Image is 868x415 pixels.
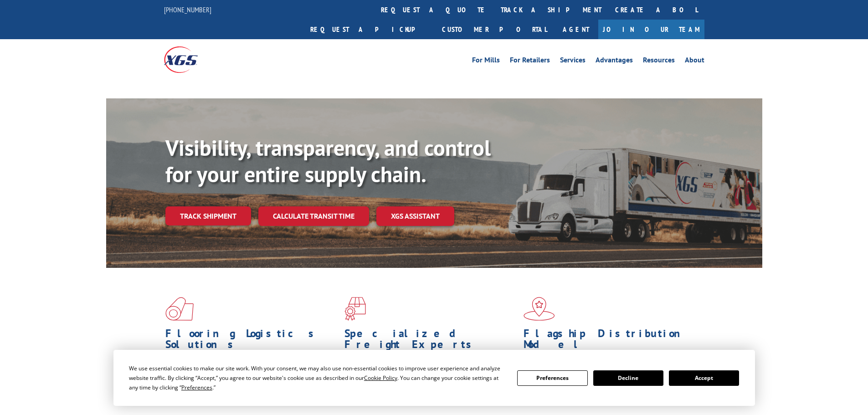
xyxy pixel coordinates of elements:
[344,297,366,321] img: xgs-icon-focused-on-flooring-red
[510,56,550,67] a: For Retailers
[598,20,704,39] a: Join Our Team
[524,328,696,354] h1: Flagship Distribution Model
[669,370,739,386] button: Accept
[435,20,554,39] a: Customer Portal
[344,328,517,354] h1: Specialized Freight Experts
[164,5,211,14] a: [PHONE_NUMBER]
[560,56,586,67] a: Services
[113,350,755,406] div: Cookie Consent Prompt
[472,56,500,67] a: For Mills
[554,20,598,39] a: Agent
[643,56,675,67] a: Resources
[376,206,454,226] a: XGS ASSISTANT
[165,328,338,354] h1: Flooring Logistics Solutions
[303,20,435,39] a: Request a pickup
[258,206,369,226] a: Calculate transit time
[593,370,663,386] button: Decline
[165,206,251,225] a: Track shipment
[165,133,491,188] b: Visibility, transparency, and control for your entire supply chain.
[364,374,397,382] span: Cookie Policy
[129,364,506,392] div: We use essential cookies to make our site work. With your consent, we may also use non-essential ...
[524,297,555,321] img: xgs-icon-flagship-distribution-model-red
[517,370,587,386] button: Preferences
[685,56,704,67] a: About
[596,56,633,67] a: Advantages
[165,297,194,321] img: xgs-icon-total-supply-chain-intelligence-red
[181,384,212,391] span: Preferences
